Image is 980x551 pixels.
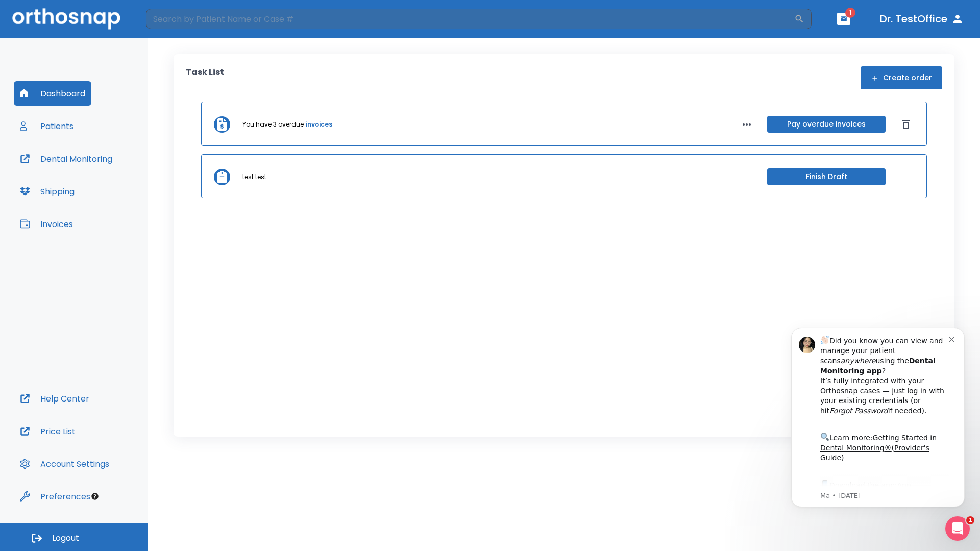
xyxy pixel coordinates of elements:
[845,8,855,18] span: 1
[861,66,942,89] button: Create order
[186,66,224,89] p: Task List
[173,22,181,30] button: Dismiss notification
[44,166,173,218] div: Download the app: | ​ Let us know if you need help getting started!
[14,386,95,411] button: Help Center
[242,120,304,129] p: You have 3 overdue
[14,452,115,476] button: Account Settings
[14,484,96,509] button: Preferences
[14,419,82,443] button: Price List
[876,10,968,28] button: Dr. TestOffice
[44,179,173,188] p: Message from Ma, sent 1w ago
[14,81,91,106] button: Dashboard
[945,516,970,541] iframe: Intercom live chat
[306,120,332,129] a: invoices
[44,169,135,187] a: App Store
[52,533,79,544] span: Logout
[14,179,81,204] button: Shipping
[90,492,100,501] div: Tooltip anchor
[966,516,974,524] span: 1
[146,9,794,29] input: Search by Patient Name or Case #
[767,168,886,185] button: Finish Draft
[776,312,980,523] iframe: Intercom notifications message
[12,8,120,29] img: Orthosnap
[242,172,266,182] p: test test
[898,116,914,133] button: Dismiss
[14,146,118,171] button: Dental Monitoring
[767,116,886,133] button: Pay overdue invoices
[14,212,79,236] button: Invoices
[14,114,80,138] button: Patients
